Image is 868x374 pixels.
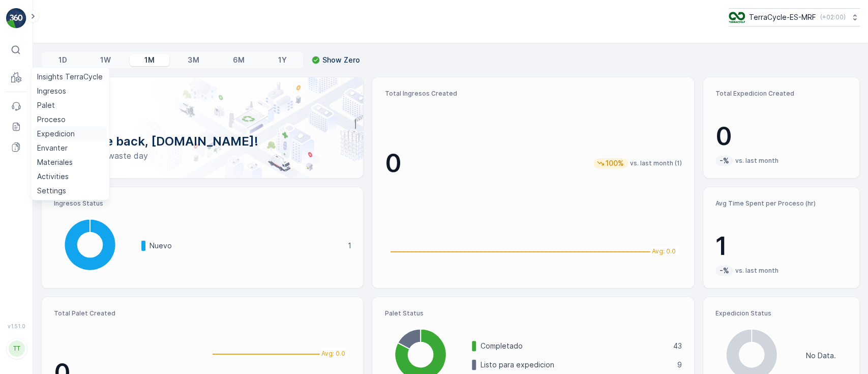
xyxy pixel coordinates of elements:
[735,157,779,165] p: vs. last month
[9,340,25,357] div: TT
[6,331,26,366] button: TT
[188,55,199,65] p: 3M
[480,360,670,370] p: Listo para expedicion
[677,360,682,370] p: 9
[100,55,111,65] p: 1W
[54,199,351,208] p: Ingresos Status
[149,241,341,251] p: Nuevo
[715,231,847,262] p: 1
[719,156,730,166] p: -%
[729,12,745,23] img: TC_mwK4AaT.png
[347,241,351,251] p: 1
[6,323,26,329] span: v 1.51.0
[729,8,860,26] button: TerraCycle-ES-MRF(+02:00)
[384,90,681,98] p: Total Ingresos Created
[58,150,347,162] p: Have a zero-waste day
[144,55,155,65] p: 1M
[58,55,67,65] p: 1D
[749,12,816,22] p: TerraCycle-ES-MRF
[735,267,779,275] p: vs. last month
[233,55,245,65] p: 6M
[719,266,730,276] p: -%
[384,148,401,179] p: 0
[605,158,625,168] p: 100%
[715,90,847,98] p: Total Expedicion Created
[715,199,847,208] p: Avg Time Spent per Proceso (hr)
[278,55,286,65] p: 1Y
[673,341,682,351] p: 43
[384,309,681,318] p: Palet Status
[630,159,682,167] p: vs. last month (1)
[820,13,846,21] p: ( +02:00 )
[480,341,666,351] p: Completado
[58,133,347,150] p: Welcome back, [DOMAIN_NAME]!
[715,121,847,152] p: 0
[54,309,198,318] p: Total Palet Created
[6,8,26,28] img: logo
[322,55,360,65] p: Show Zero
[715,309,847,318] p: Expedicion Status
[806,351,836,361] p: No Data.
